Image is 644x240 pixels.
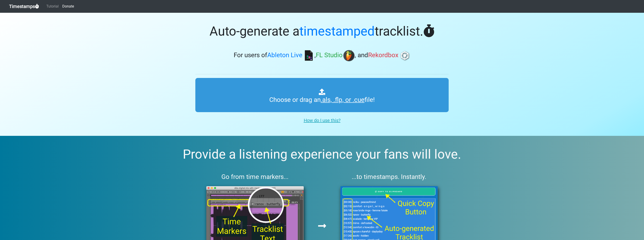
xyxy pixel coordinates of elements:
[304,118,340,123] u: How do I use this?
[195,50,449,61] h3: For users of , , and
[368,52,398,59] span: Rekordbox
[399,50,411,61] img: rb.png
[45,2,60,11] a: Tutorial
[299,24,375,39] span: timestamped
[9,2,39,11] a: Timestamps
[60,2,76,11] a: Donate
[316,52,343,59] span: FL Studio
[267,52,302,59] span: Ableton Live
[303,50,314,61] img: ableton.png
[330,173,449,181] h3: ...to timestamps. Instantly.
[11,147,633,162] h2: Provide a listening experience your fans will love.
[195,24,449,39] h1: Auto-generate a tracklist.
[343,50,355,61] img: fl.png
[195,173,315,181] h3: Go from time markers...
